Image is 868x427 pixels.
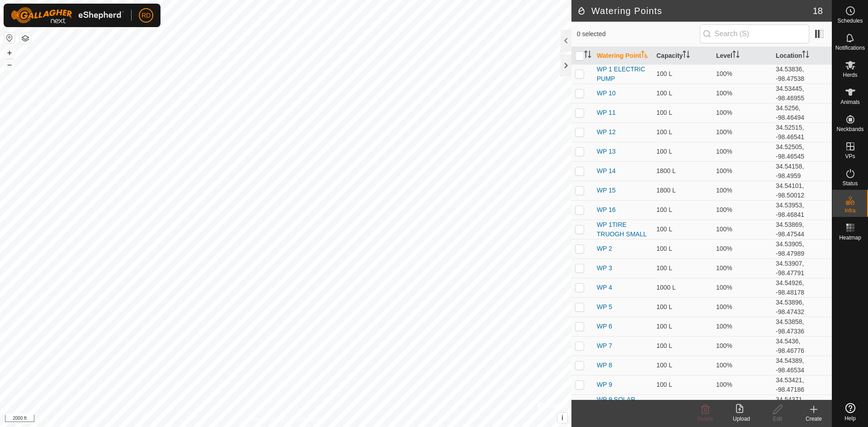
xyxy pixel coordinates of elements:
[716,205,769,215] div: 100%
[843,72,857,78] span: Herds
[597,66,645,82] a: WP 1 ELECTRIC PUMP
[772,278,832,297] td: 34.54926, -98.48178
[712,47,772,65] th: Level
[653,317,712,336] td: 100 L
[597,128,616,136] a: WP 12
[732,52,740,59] p-sorticon: Activate to sort
[716,263,769,273] div: 100%
[835,45,865,51] span: Notifications
[844,416,856,421] span: Help
[772,356,832,375] td: 34.54389, -98.46534
[653,122,712,142] td: 100 L
[832,399,868,425] a: Help
[295,415,321,423] a: Contact Us
[683,52,690,59] p-sorticon: Activate to sort
[772,161,832,181] td: 34.54158, -98.4959
[557,413,567,423] button: i
[716,283,769,292] div: 100%
[653,64,712,84] td: 100 L
[716,147,769,156] div: 100%
[653,258,712,278] td: 100 L
[653,336,712,356] td: 100 L
[653,297,712,317] td: 100 L
[700,24,809,43] input: Search (S)
[772,258,832,278] td: 34.53907, -98.47791
[698,416,713,422] span: Delete
[723,415,759,423] div: Upload
[653,103,712,122] td: 100 L
[836,127,863,132] span: Neckbands
[653,278,712,297] td: 1000 L
[597,323,612,330] a: WP 6
[716,89,769,98] div: 100%
[772,84,832,103] td: 34.53445, -98.46955
[716,361,769,370] div: 100%
[839,235,861,240] span: Heatmap
[11,7,124,23] img: Gallagher Logo
[716,225,769,234] div: 100%
[597,148,616,155] a: WP 13
[772,336,832,356] td: 34.5436, -98.46776
[772,142,832,161] td: 34.52505, -98.46545
[772,122,832,142] td: 34.52515, -98.46541
[759,415,796,423] div: Edit
[716,127,769,137] div: 100%
[837,18,863,23] span: Schedules
[653,200,712,220] td: 100 L
[561,414,563,422] span: i
[597,361,612,369] a: WP 8
[4,59,15,70] button: –
[593,47,653,65] th: Watering Point
[597,109,616,116] a: WP 11
[716,380,769,389] div: 100%
[772,394,832,414] td: 34.54371, -98.46695
[802,52,809,59] p-sorticon: Activate to sort
[716,322,769,331] div: 100%
[20,33,31,44] button: Map Layers
[597,167,616,174] a: WP 14
[653,142,712,161] td: 100 L
[716,399,769,409] div: 100%
[716,302,769,312] div: 100%
[597,245,612,252] a: WP 2
[597,221,646,238] a: WP 1TIRE TRUOGH SMALL
[716,186,769,195] div: 100%
[597,89,616,97] a: WP 10
[772,64,832,84] td: 34.53836, -98.47538
[840,99,860,105] span: Animals
[772,317,832,336] td: 34.53858, -98.47336
[796,415,832,423] div: Create
[845,154,855,159] span: VPs
[653,220,712,239] td: 100 L
[716,244,769,253] div: 100%
[641,52,648,59] p-sorticon: Activate to sort
[653,356,712,375] td: 100 L
[772,297,832,317] td: 34.53896, -98.47432
[597,381,612,388] a: WP 9
[597,342,612,349] a: WP 7
[597,284,612,291] a: WP 4
[250,415,284,423] a: Privacy Policy
[653,181,712,200] td: 1800 L
[653,161,712,181] td: 1800 L
[772,375,832,394] td: 34.53421, -98.47186
[653,375,712,394] td: 100 L
[597,303,612,310] a: WP 5
[716,108,769,117] div: 100%
[772,239,832,258] td: 34.53905, -98.47989
[4,33,15,43] button: Reset Map
[772,220,832,239] td: 34.53869, -98.47544
[577,5,813,16] h2: Watering Points
[653,84,712,103] td: 100 L
[844,208,855,213] span: Infra
[4,47,15,58] button: +
[772,103,832,122] td: 34.5256, -98.46494
[142,11,151,20] span: RD
[772,181,832,200] td: 34.54101, -98.50012
[813,4,823,18] span: 18
[597,396,635,413] a: WP 9 SOLAR PUMPING
[653,47,712,65] th: Capacity
[584,52,591,59] p-sorticon: Activate to sort
[597,206,616,213] a: WP 16
[772,47,832,65] th: Location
